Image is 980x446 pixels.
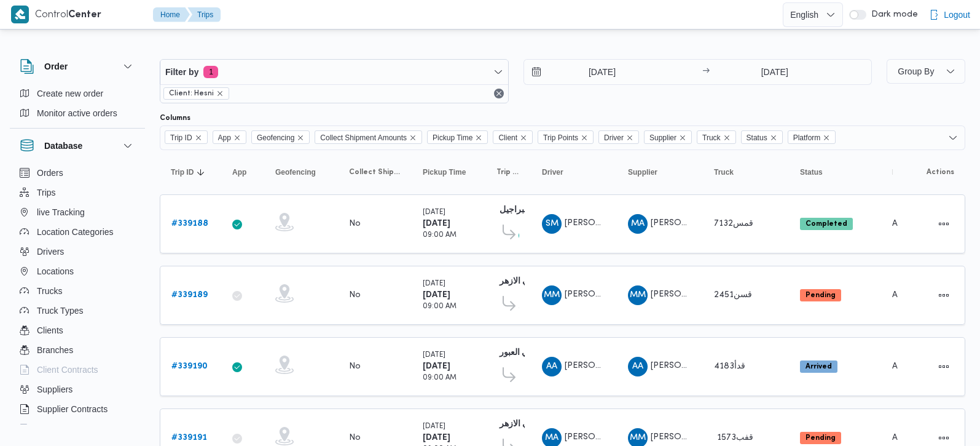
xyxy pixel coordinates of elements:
[10,163,145,429] div: Database
[496,167,520,177] span: Trip Points
[892,362,918,370] span: Admin
[934,357,954,376] button: Actions
[160,113,190,123] label: Columns
[195,134,202,141] button: Remove Trip ID from selection in this group
[475,134,482,141] button: Remove Pickup Time from selection in this group
[644,130,692,144] span: Supplier
[423,220,450,228] b: [DATE]
[581,134,588,141] button: Remove Trip Points from selection in this group
[795,162,875,182] button: Status
[20,59,135,74] button: Order
[500,206,554,214] b: حصنى البراجيل
[709,162,783,182] button: Truck
[37,185,56,200] span: Trips
[806,220,847,228] b: Completed
[628,285,648,305] div: Mahmood Muhammad Ahmad Mahmood Khshan
[493,130,533,144] span: Client
[714,291,752,299] span: قسن2451
[538,130,594,144] span: Trip Points
[37,106,117,121] span: Monitor active orders
[800,289,841,301] span: Pending
[887,59,965,84] button: Group By
[275,167,316,177] span: Geofencing
[423,362,450,370] b: [DATE]
[565,362,729,370] span: [PERSON_NAME] [PERSON_NAME] السيد
[565,290,707,298] span: [PERSON_NAME] [PERSON_NAME]
[15,399,140,419] button: Supplier Contracts
[165,65,198,79] span: Filter by
[169,88,214,99] span: Client: Hesni
[546,357,557,376] span: AA
[171,359,208,374] a: #339190
[537,162,611,182] button: Driver
[543,131,578,145] span: Trip Points
[679,134,686,141] button: Remove Supplier from selection in this group
[626,134,633,141] button: Remove Driver from selection in this group
[187,7,221,22] button: Trips
[349,290,361,301] div: No
[934,214,954,234] button: Actions
[196,167,206,177] svg: Sorted in descending order
[409,134,417,141] button: Remove Collect Shipment Amounts from selection in this group
[565,219,635,227] span: [PERSON_NAME]
[806,292,836,299] b: Pending
[15,222,140,242] button: Location Categories
[37,323,63,338] span: Clients
[423,281,445,287] small: [DATE]
[423,232,457,239] small: 09:00 AM
[702,68,710,76] div: →
[628,167,657,177] span: Supplier
[630,285,646,305] span: MM
[37,205,85,220] span: live Tracking
[806,434,836,442] b: Pending
[651,362,721,370] span: [PERSON_NAME]
[423,303,457,310] small: 09:00 AM
[418,162,479,182] button: Pickup Time
[37,402,108,416] span: Supplier Contracts
[153,7,190,22] button: Home
[823,134,830,141] button: Remove Platform from selection in this group
[714,362,745,370] span: قدأ4183
[892,291,918,299] span: Admin
[15,360,140,380] button: Client Contracts
[520,134,527,141] button: Remove Client from selection in this group
[898,66,934,76] span: Group By
[519,370,519,385] span: حصنى العاشر من [DATE]
[37,244,64,259] span: Drivers
[170,131,192,145] span: Trip ID
[68,10,101,20] b: Center
[628,214,648,234] div: Muhammad Ala Abadalltaif Alkhrof
[15,261,140,281] button: Locations
[623,162,697,182] button: Supplier
[297,134,304,141] button: Remove Geofencing from selection in this group
[427,130,488,144] span: Pickup Time
[166,162,215,182] button: Trip IDSorted in descending order
[892,220,918,228] span: Admin
[423,209,445,216] small: [DATE]
[44,138,82,153] h3: Database
[806,363,832,370] b: Arrived
[37,284,62,298] span: Trucks
[713,60,836,84] input: Press the down key to open a popover containing a calendar.
[37,421,68,436] span: Devices
[20,138,135,153] button: Database
[651,219,721,227] span: [PERSON_NAME]
[171,288,208,303] a: #339189
[788,130,836,144] span: Platform
[892,167,893,177] span: Platform
[433,131,472,145] span: Pickup Time
[948,133,958,143] button: Open list of options
[887,162,898,182] button: Platform
[800,432,841,444] span: Pending
[492,86,506,101] button: Remove
[10,84,145,128] div: Order
[423,434,450,442] b: [DATE]
[315,130,422,144] span: Collect Shipment Amounts
[171,217,208,231] a: #339188
[160,60,508,84] button: Filter by1 active filters
[171,431,207,445] a: #339191
[800,360,837,373] span: Arrived
[171,362,208,370] b: # 339190
[723,134,731,141] button: Remove Truck from selection in this group
[203,66,218,78] span: 1 active filters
